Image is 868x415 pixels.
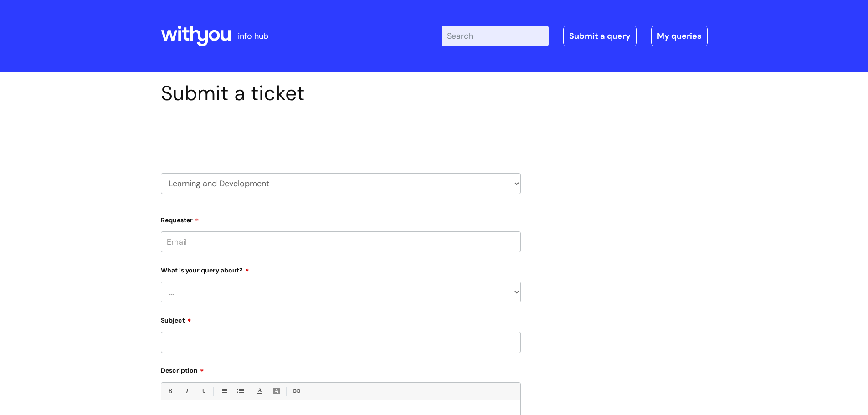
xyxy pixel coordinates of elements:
label: Description [161,364,521,374]
h1: Submit a ticket [161,81,521,106]
a: Underline(Ctrl-U) [198,385,209,397]
input: Email [161,231,521,252]
label: Subject [161,313,521,324]
a: My queries [651,26,708,46]
p: info hub [238,29,268,43]
a: Italic (Ctrl-I) [181,385,192,397]
a: Back Color [271,385,282,397]
a: Link [290,385,302,397]
a: 1. Ordered List (Ctrl-Shift-8) [234,385,246,397]
a: Font Color [254,385,265,397]
a: Submit a query [563,26,637,46]
label: Requester [161,213,521,224]
input: Search [442,26,549,46]
h2: Select issue type [161,127,521,143]
a: Bold (Ctrl-B) [164,385,175,397]
a: • Unordered List (Ctrl-Shift-7) [217,385,229,397]
label: What is your query about? [161,263,521,274]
